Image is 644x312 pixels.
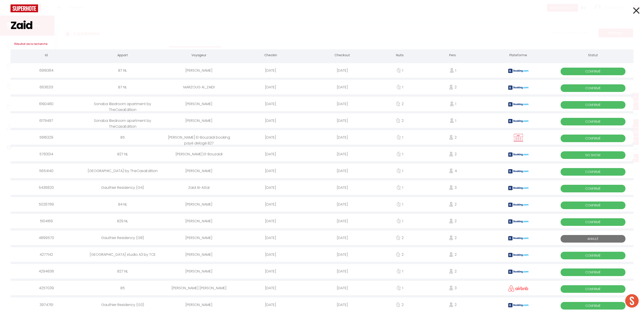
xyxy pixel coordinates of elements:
[163,97,235,111] div: [PERSON_NAME]
[378,281,422,295] div: 1
[508,119,528,123] img: booking2.png
[306,264,378,279] div: [DATE]
[11,39,633,49] h3: Résultat de la recherche
[306,130,378,145] div: [DATE]
[306,97,378,111] div: [DATE]
[11,130,82,145] div: 5816329
[163,49,235,62] th: Voyageur
[163,80,235,94] div: MARZOUG Al_ZAIDI
[422,49,484,62] th: Pers.
[82,147,163,161] div: B27 NL
[163,264,235,279] div: [PERSON_NAME]
[422,80,484,94] div: 2
[306,147,378,161] div: [DATE]
[235,130,306,145] div: [DATE]
[11,164,82,178] div: 5654140
[422,281,484,295] div: 3
[163,247,235,262] div: [PERSON_NAME]
[235,264,306,279] div: [DATE]
[508,169,528,173] img: booking2.png
[561,252,625,259] span: Confirmé
[306,231,378,245] div: [DATE]
[11,297,82,312] div: 3974761
[11,63,82,78] div: 6919384
[378,63,422,78] div: 1
[306,297,378,312] div: [DATE]
[235,49,306,62] th: Checkin
[378,97,422,111] div: 2
[235,180,306,195] div: [DATE]
[82,130,163,145] div: B5
[82,297,163,312] div: Gauthier Residency (G3)
[422,231,484,245] div: 2
[561,185,625,192] span: Confirmé
[235,197,306,212] div: [DATE]
[378,147,422,161] div: 1
[625,294,639,308] div: Ouvrir le chat
[561,268,625,276] span: Confirmé
[306,80,378,94] div: [DATE]
[422,97,484,111] div: 1
[422,113,484,128] div: 1
[235,164,306,178] div: [DATE]
[508,253,528,257] img: booking2.png
[508,285,528,292] img: airbnb2.png
[11,12,633,39] input: Tapez pour rechercher...
[306,180,378,195] div: [DATE]
[422,63,484,78] div: 1
[82,63,163,78] div: B7 NL
[82,113,163,128] div: Sonaba 1Bedroom apartment by TheCasaEdition
[11,113,82,128] div: 6179497
[378,197,422,212] div: 1
[306,49,378,62] th: Checkout
[306,164,378,178] div: [DATE]
[422,147,484,161] div: 2
[378,164,422,178] div: 1
[163,297,235,312] div: [PERSON_NAME]
[163,197,235,212] div: [PERSON_NAME]
[306,197,378,212] div: [DATE]
[11,80,82,94] div: 6636213
[235,113,306,128] div: [DATE]
[82,231,163,245] div: Gauthier Residency (G8)
[422,247,484,262] div: 2
[163,164,235,178] div: [PERSON_NAME]
[235,214,306,228] div: [DATE]
[82,80,163,94] div: B7 NL
[11,247,82,262] div: 4277142
[561,202,625,209] span: Confirmé
[163,113,235,128] div: [PERSON_NAME]
[378,180,422,195] div: 1
[235,97,306,111] div: [DATE]
[378,214,422,228] div: 1
[163,147,235,161] div: [PERSON_NAME] El-Bouzaidi
[561,135,625,142] span: Confirmé
[378,297,422,312] div: 2
[11,180,82,195] div: 5436820
[163,214,235,228] div: [PERSON_NAME]
[561,235,625,243] span: Annulé
[553,49,633,62] th: Statut
[163,63,235,78] div: [PERSON_NAME]
[378,113,422,128] div: 2
[235,80,306,94] div: [DATE]
[561,218,625,226] span: Confirmé
[11,97,82,111] div: 6190480
[82,264,163,279] div: B27 NL
[378,231,422,245] div: 2
[11,281,82,295] div: 4257039
[11,214,82,228] div: 5104169
[422,130,484,145] div: 2
[11,231,82,245] div: 4899570
[163,231,235,245] div: [PERSON_NAME]
[422,197,484,212] div: 2
[378,80,422,94] div: 1
[508,85,528,90] img: booking2.png
[508,152,528,157] img: booking2.png
[82,97,163,111] div: Sonaba 1Bedroom apartment by TheCasaEdition
[508,186,528,190] img: booking2.png
[235,247,306,262] div: [DATE]
[306,113,378,128] div: [DATE]
[484,49,552,62] th: Plateforme
[306,63,378,78] div: [DATE]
